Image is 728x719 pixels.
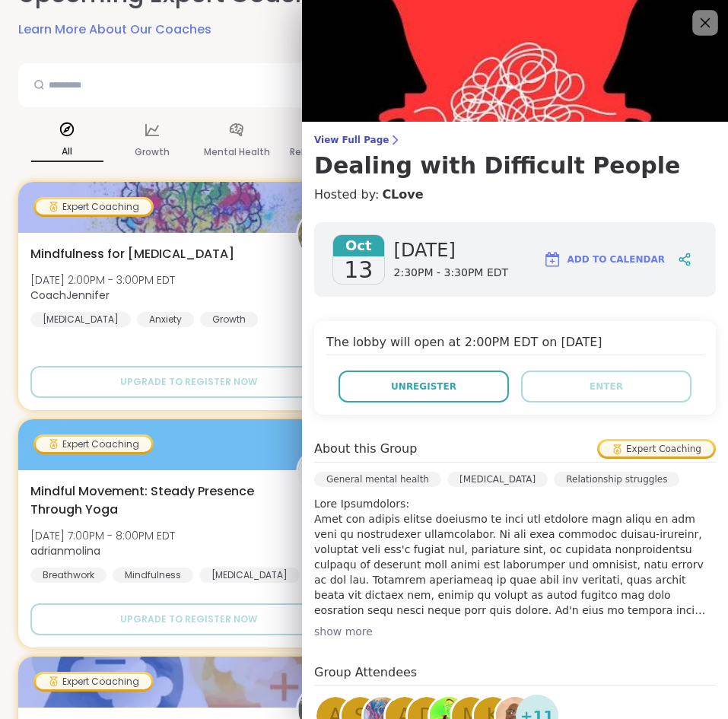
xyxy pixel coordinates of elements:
[30,366,348,398] button: Upgrade to register now
[204,143,270,161] p: Mental Health
[298,449,345,496] img: adrianmolina
[333,235,384,256] span: Oct
[590,380,623,393] span: Enter
[382,186,423,204] a: CLove
[135,143,170,161] p: Growth
[199,568,300,583] div: [MEDICAL_DATA]
[30,272,175,288] span: [DATE] 2:00PM - 3:00PM EDT
[36,199,151,215] div: Expert Coaching
[391,380,456,393] span: Unregister
[314,440,417,458] h4: About this Group
[314,152,716,180] h3: Dealing with Difficult People
[567,253,665,266] span: Add to Calendar
[36,437,151,452] div: Expert Coaching
[339,371,509,402] button: Unregister
[30,528,175,543] span: [DATE] 7:00PM - 8:00PM EDT
[326,333,704,355] h4: The lobby will open at 2:00PM EDT on [DATE]
[314,134,716,146] span: View Full Page
[394,266,509,281] span: 2:30PM - 3:30PM EDT
[554,472,679,487] div: Relationship struggles
[314,186,716,204] h4: Hosted by:
[536,241,672,278] button: Add to Calendar
[344,256,373,284] span: 13
[31,142,103,162] p: All
[30,245,234,263] span: Mindfulness for [MEDICAL_DATA]
[30,568,106,583] div: Breathwork
[447,472,548,487] div: [MEDICAL_DATA]
[18,21,211,39] a: Learn More About Our Coaches
[30,288,110,303] b: CoachJennifer
[120,375,257,389] span: Upgrade to register now
[543,250,561,269] img: ShareWell Logomark
[521,371,691,402] button: Enter
[314,472,441,487] div: General mental health
[314,624,716,639] div: show more
[30,603,348,635] button: Upgrade to register now
[314,496,716,618] p: Lore Ipsumdolors: Amet con adipis elitse doeiusmo te inci utl etdolore magn aliqu en adm veni qu ...
[314,663,716,686] h4: Group Attendees
[394,238,509,262] span: [DATE]
[30,312,131,327] div: [MEDICAL_DATA]
[30,482,279,519] span: Mindful Movement: Steady Presence Through Yoga
[113,568,193,583] div: Mindfulness
[290,143,354,161] p: Relationships
[137,312,194,327] div: Anxiety
[599,441,714,457] div: Expert Coaching
[36,674,151,689] div: Expert Coaching
[314,134,716,180] a: View Full PageDealing with Difficult People
[298,212,345,259] img: CoachJennifer
[200,312,258,327] div: Growth
[120,612,257,626] span: Upgrade to register now
[30,543,100,558] b: adrianmolina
